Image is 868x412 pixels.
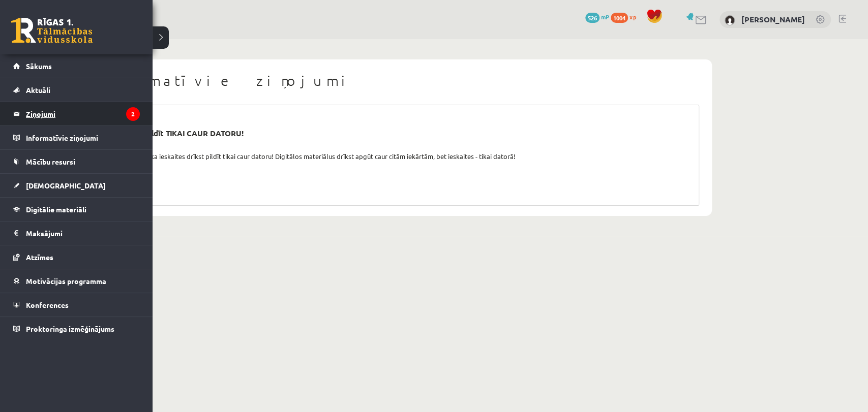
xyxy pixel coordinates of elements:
a: Konferences [13,293,140,316]
legend: Ziņojumi [26,102,140,125]
i: 2 [126,107,140,121]
a: Ziņojumi2 [13,102,140,125]
a: Maksājumi [13,221,140,245]
span: Proktoringa izmēģinājums [26,324,114,333]
span: xp [630,13,636,21]
span: Atzīmes [26,252,53,262]
a: Informatīvie ziņojumi [13,126,140,149]
a: Proktoringa izmēģinājums [13,317,140,340]
div: Ieskaites drīkst pildīt TIKAI CAUR DATORU! [87,128,686,139]
a: 1004 xp [611,13,641,21]
span: [DEMOGRAPHIC_DATA] [26,181,106,190]
a: Digitālie materiāli [13,198,140,221]
a: 526 mP [585,13,609,21]
a: Motivācijas programma [13,269,140,293]
span: Motivācijas programma [26,276,106,286]
a: Aktuāli [13,78,140,102]
a: [PERSON_NAME] [741,14,805,24]
span: 1004 [611,13,628,23]
a: Sākums [13,54,140,78]
div: [DATE] 11:32:07 [79,118,694,128]
span: 526 [585,13,600,23]
img: Aleks Cvetkovs [725,15,735,25]
span: Konferences [26,300,69,309]
a: Mācību resursi [13,150,140,173]
a: [DEMOGRAPHIC_DATA] [13,174,140,197]
legend: Maksājumi [26,221,140,245]
h1: Informatīvie ziņojumi [74,72,699,89]
span: Digitālie materiāli [26,205,86,214]
div: Labdien! Atgādinām, ka ieskaites drīkst pildīt tikai caur datoru! Digitālos materiālus drīkst apg... [79,151,694,162]
legend: Informatīvie ziņojumi [26,126,140,149]
a: Atzīmes [13,245,140,269]
a: Rīgas 1. Tālmācības vidusskola [11,18,93,43]
span: Sākums [26,61,52,71]
span: Mācību resursi [26,157,75,166]
span: mP [601,13,609,21]
span: Aktuāli [26,85,50,94]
